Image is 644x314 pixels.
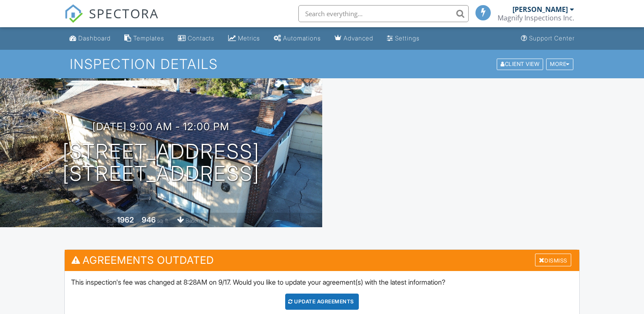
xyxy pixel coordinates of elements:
[63,140,260,186] h1: [STREET_ADDRESS] [STREET_ADDRESS]
[283,34,321,42] div: Automations
[384,31,423,46] a: Settings
[529,34,575,42] div: Support Center
[497,58,543,70] div: Client View
[64,11,159,29] a: SPECTORA
[395,34,420,42] div: Settings
[285,294,359,310] div: Update Agreements
[270,31,324,46] a: Automations (Basic)
[298,5,469,22] input: Search everything...
[238,34,260,42] div: Metrics
[64,4,83,23] img: The Best Home Inspection Software - Spectora
[518,31,578,46] a: Support Center
[512,5,568,14] div: [PERSON_NAME]
[89,4,159,22] span: SPECTORA
[546,58,573,70] div: More
[78,34,111,42] div: Dashboard
[343,34,373,42] div: Advanced
[133,34,164,42] div: Templates
[186,217,209,224] span: basement
[331,31,377,46] a: Advanced
[175,31,218,46] a: Contacts
[66,31,114,46] a: Dashboard
[535,254,571,267] div: Dismiss
[188,34,215,42] div: Contacts
[70,57,574,71] h1: Inspection Details
[65,250,579,271] h3: Agreements Outdated
[496,60,545,67] a: Client View
[106,217,116,224] span: Built
[157,217,169,224] span: sq. ft.
[121,31,168,46] a: Templates
[498,14,574,22] div: Magnify Inspections Inc.
[92,121,229,132] h3: [DATE] 9:00 am - 12:00 pm
[117,215,134,224] div: 1962
[225,31,263,46] a: Metrics
[142,215,156,224] div: 946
